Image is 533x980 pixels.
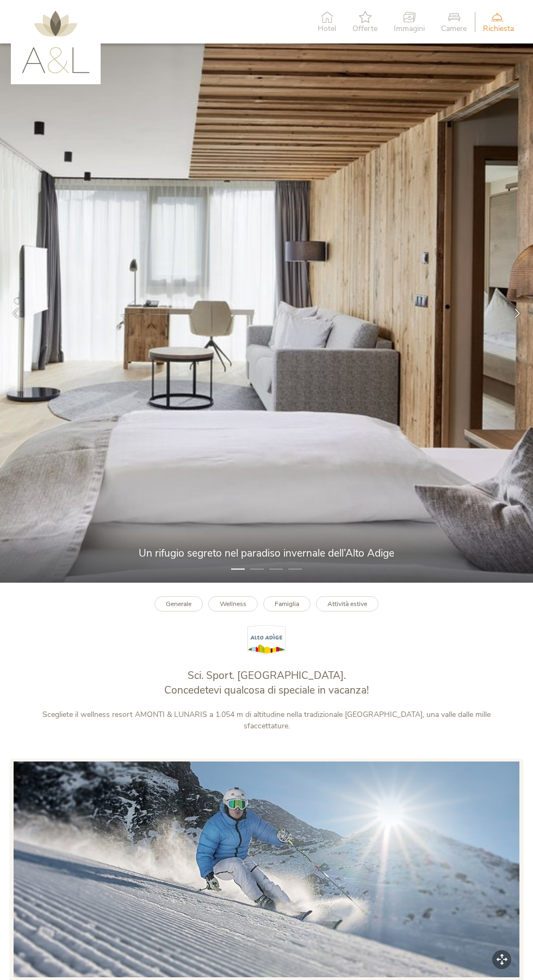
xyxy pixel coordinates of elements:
[441,25,467,33] span: Camere
[352,25,377,33] span: Offerte
[166,600,191,608] b: Generale
[318,25,336,33] span: Hotel
[40,709,494,732] p: Scegliete il wellness resort AMONTI & LUNARIS a 1.054 m di altitudine nella tradizionale [GEOGRAP...
[208,596,258,612] a: Wellness
[483,25,514,33] span: Richiesta
[263,596,311,612] a: Famiglia
[164,683,369,697] span: Concedetevi qualcosa di speciale in vacanza!
[154,596,203,612] a: Generale
[220,600,246,608] b: Wellness
[188,669,346,683] span: Sci. Sport. [GEOGRAPHIC_DATA].
[327,600,367,608] b: Attività estive
[394,25,425,33] span: Immagini
[316,596,379,612] a: Attività estive
[247,625,286,655] img: Alto Adige
[275,600,299,608] b: Famiglia
[22,11,90,73] img: AMONTI & LUNARIS Wellnessresort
